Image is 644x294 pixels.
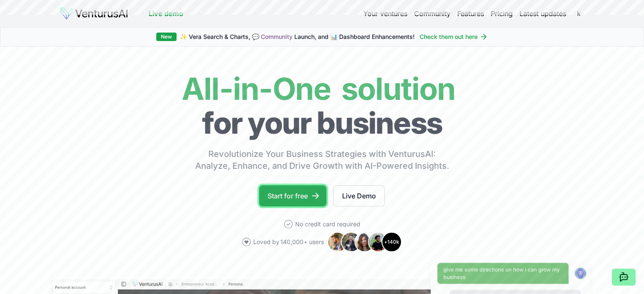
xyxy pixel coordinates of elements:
[354,232,375,252] img: Avatar 3
[420,33,488,41] a: Check them out here
[333,185,385,206] a: Live Demo
[368,232,388,252] img: Avatar 4
[156,33,177,41] div: New
[180,33,415,41] span: ✨ Vera Search & Charts, 💬 Launch, and 📊 Dashboard Enhancements!
[259,185,326,206] a: Start for free
[573,8,585,19] button: k
[327,232,348,252] img: Avatar 1
[341,232,361,252] img: Avatar 2
[261,33,293,40] a: Community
